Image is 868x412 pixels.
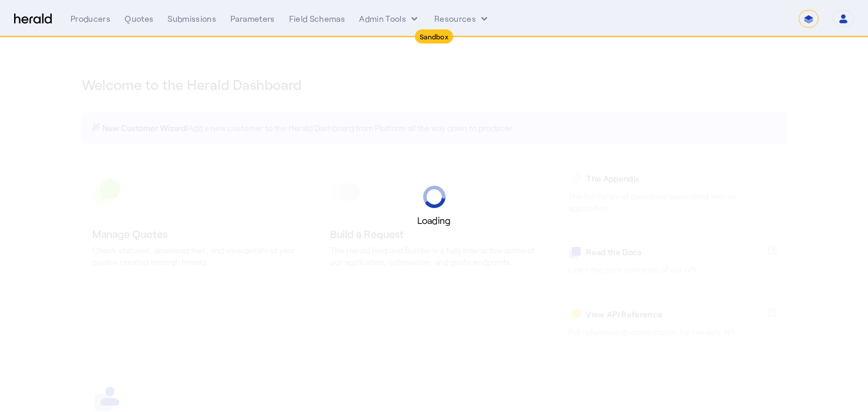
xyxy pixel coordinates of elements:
button: Resources dropdown menu [434,13,490,25]
div: Producers [71,13,110,25]
div: Field Schemas [289,13,346,25]
div: Parameters [230,13,275,25]
div: Sandbox [415,29,453,43]
div: Submissions [167,13,216,25]
img: Herald Logo [14,14,52,25]
button: internal dropdown menu [359,13,420,25]
div: Quotes [125,13,153,25]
